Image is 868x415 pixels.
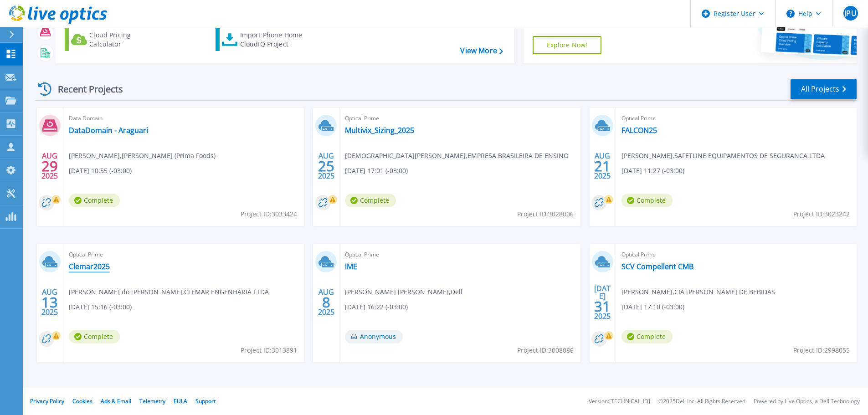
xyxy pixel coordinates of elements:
a: DataDomain - Araguari [69,126,148,135]
span: 25 [318,162,334,170]
span: 29 [41,162,58,170]
a: Clemar2025 [69,262,110,271]
span: [DATE] 17:10 (-03:00) [621,302,684,312]
span: 13 [41,298,58,306]
li: Powered by Live Optics, a Dell Technology [754,399,860,405]
div: AUG 2025 [318,286,335,319]
span: [DATE] 15:16 (-03:00) [69,302,132,312]
span: Project ID: 3023242 [793,209,850,219]
div: [DATE] 2025 [594,286,611,319]
span: [DATE] 11:27 (-03:00) [621,166,684,176]
span: Optical Prime [345,250,575,260]
div: AUG 2025 [41,286,58,319]
span: Project ID: 3008086 [517,345,574,355]
span: Optical Prime [621,250,851,260]
a: FALCON25 [621,126,657,135]
a: Cloud Pricing Calculator [65,28,166,51]
div: AUG 2025 [318,149,335,183]
span: [PERSON_NAME] [PERSON_NAME] , Dell [345,287,462,297]
span: Complete [69,194,120,207]
span: Optical Prime [621,113,851,123]
span: [PERSON_NAME] do [PERSON_NAME] , CLEMAR ENGENHARIA LTDA [69,287,269,297]
span: [DATE] 16:22 (-03:00) [345,302,408,312]
span: Project ID: 3033424 [241,209,297,219]
span: Complete [621,330,673,343]
span: Optical Prime [69,250,298,260]
a: Ads & Email [101,397,131,405]
div: Import Phone Home CloudIQ Project [240,31,311,49]
div: Cloud Pricing Calculator [89,31,162,49]
a: View More [460,46,503,55]
a: EULA [174,397,187,405]
li: © 2025 Dell Inc. All Rights Reserved [658,399,745,405]
span: Project ID: 3013891 [241,345,297,355]
span: 21 [594,162,611,170]
span: Complete [621,194,673,207]
span: 31 [594,302,611,310]
a: Explore Now! [533,36,602,54]
a: SCV Compellent CMB [621,262,693,271]
div: AUG 2025 [594,149,611,183]
a: All Projects [791,79,857,99]
a: Privacy Policy [30,397,64,405]
a: Telemetry [139,397,165,405]
span: [DEMOGRAPHIC_DATA][PERSON_NAME] , EMPRESA BRASILEIRA DE ENSINO [345,151,569,161]
span: JPU [844,10,856,17]
span: [PERSON_NAME] , SAFETLINE EQUIPAMENTOS DE SEGURANCA LTDA [621,151,825,161]
span: 8 [322,298,330,306]
span: Project ID: 3028006 [517,209,574,219]
span: Complete [345,194,396,207]
a: Cookies [72,397,92,405]
div: AUG 2025 [41,149,58,183]
a: Support [195,397,216,405]
a: IME [345,262,357,271]
span: Anonymous [345,330,403,343]
span: [DATE] 17:01 (-03:00) [345,166,408,176]
div: Recent Projects [35,78,135,100]
span: [PERSON_NAME] , [PERSON_NAME] (Prima Foods) [69,151,216,161]
li: Version: [TECHNICAL_ID] [589,399,650,405]
span: Data Domain [69,113,298,123]
span: Project ID: 2998055 [793,345,850,355]
span: Optical Prime [345,113,575,123]
span: [PERSON_NAME] , CIA [PERSON_NAME] DE BEBIDAS [621,287,775,297]
a: Multivix_Sizing_2025 [345,126,414,135]
span: Complete [69,330,120,343]
span: [DATE] 10:55 (-03:00) [69,166,132,176]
